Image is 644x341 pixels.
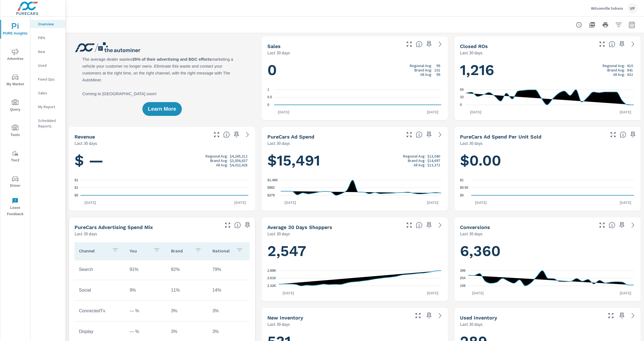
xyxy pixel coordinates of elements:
[460,151,635,170] h1: $0.00
[603,63,625,68] p: Regional Avg:
[267,140,290,146] p: Last 30 days
[267,88,269,92] text: 1
[267,276,276,280] text: 2.61K
[267,49,290,56] p: Last 30 days
[208,263,249,276] td: 79%
[420,72,432,77] p: All Avg:
[267,95,272,99] text: 0.5
[460,224,490,230] h5: Conversions
[2,150,28,164] span: Tier2
[167,263,208,276] td: 82%
[609,41,615,47] span: Number of Repair Orders Closed by the selected dealership group over the selected time range. [So...
[427,158,440,163] p: $14,697
[405,221,414,230] button: Make Fullscreen
[267,315,303,321] h5: New Inventory
[230,163,248,167] p: $4,022,428
[74,224,153,230] h5: PureCars Advertising Spend Mix
[460,134,541,140] h5: PureCars Ad Spend Per Unit Sold
[74,186,78,190] text: $1
[460,95,464,99] text: 33
[618,40,626,49] span: Save this to your personalized report
[212,248,232,254] p: National
[627,3,637,13] div: VP
[208,304,249,318] td: 3%
[212,130,221,139] button: Make Fullscreen
[627,68,633,72] p: 841
[267,321,290,327] p: Last 30 days
[460,315,497,321] h5: Used Inventory
[405,40,414,49] button: Make Fullscreen
[618,221,626,230] span: Save this to your personalized report
[208,283,249,297] td: 14%
[425,40,433,49] span: Save this to your personalized report
[405,130,414,139] button: Make Fullscreen
[410,63,432,68] p: Regional Avg:
[436,221,445,230] a: See more details in report
[148,106,176,111] span: Learn More
[230,158,248,163] p: $3,056,637
[436,311,445,320] a: See more details in report
[30,89,65,97] div: Sales
[74,178,78,182] text: $1
[0,17,30,220] div: nav menu
[414,68,432,72] p: Brand Avg:
[167,283,208,297] td: 11%
[616,109,635,115] p: [DATE]
[403,154,425,158] p: Regional Avg:
[460,49,483,56] p: Last 30 days
[125,325,167,339] td: — %
[425,221,433,230] span: Save this to your personalized report
[2,23,28,37] span: PURE Insights
[171,248,190,254] p: Brand
[460,140,483,146] p: Last 30 days
[460,284,465,288] text: 109
[267,186,275,190] text: $882
[279,290,298,296] p: [DATE]
[223,131,230,138] span: Total sales revenue over the selected date range. [Source: This data is sourced from the dealer’s...
[74,304,125,318] td: ConnectedTv
[436,40,445,49] a: See more details in report
[414,311,422,320] button: Make Fullscreen
[38,90,61,96] p: Sales
[600,19,611,30] button: Print Report
[142,102,182,116] button: Learn More
[466,109,485,115] p: [DATE]
[2,74,28,87] span: My Market
[267,103,269,107] text: 0
[460,178,464,182] text: $1
[38,76,61,82] p: Fixed Ops
[167,325,208,339] td: 3%
[30,103,65,111] div: My Report
[613,19,624,30] button: Apply Filters
[2,99,28,113] span: Query
[460,103,462,107] text: 0
[425,130,433,139] span: Save this to your personalized report
[30,116,65,130] div: Scheduled Reports
[408,158,425,163] p: Brand Avg:
[267,134,314,140] h5: PureCars Ad Spend
[626,19,637,30] button: Select Date Range
[436,130,445,139] a: See more details in report
[281,200,300,205] p: [DATE]
[267,269,276,273] text: 2.89K
[30,61,65,70] div: Used
[434,68,440,72] p: 102
[74,325,125,339] td: Display
[598,221,606,230] button: Make Fullscreen
[230,154,248,158] p: $4,265,312
[607,68,625,72] p: Brand Avg:
[125,283,167,297] td: 9%
[267,230,290,237] p: Last 30 days
[223,221,232,230] button: Make Fullscreen
[460,242,635,260] h1: 6,360
[416,131,422,138] span: Total cost of media for all PureCars channels for the selected dealership group over the selected...
[423,290,442,296] p: [DATE]
[423,109,442,115] p: [DATE]
[416,222,422,228] span: A rolling 30 day total of daily Shoppers on the dealership website, averaged over the selected da...
[81,200,100,205] p: [DATE]
[2,175,28,189] span: Driver
[206,154,228,158] p: Regional Avg:
[130,248,149,254] p: You
[267,178,278,182] text: $1.48K
[243,130,252,139] a: See more details in report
